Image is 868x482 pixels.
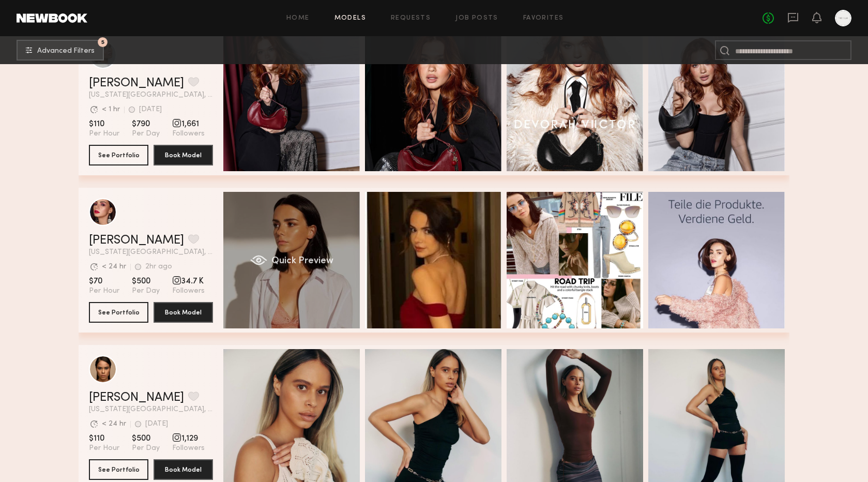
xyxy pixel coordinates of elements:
span: [US_STATE][GEOGRAPHIC_DATA], [GEOGRAPHIC_DATA] [89,406,213,413]
span: Per Day [132,287,160,296]
span: $110 [89,119,119,129]
div: [DATE] [145,420,168,428]
div: < 1 hr [102,106,120,113]
span: Followers [172,129,205,139]
span: 34.7 K [172,276,205,287]
span: $790 [132,119,160,129]
a: Favorites [523,15,564,22]
button: See Portfolio [89,145,148,165]
a: Job Posts [455,15,498,22]
span: Per Hour [89,444,119,453]
span: Per Day [132,444,160,453]
span: 1,661 [172,119,205,129]
span: 5 [101,40,104,44]
button: See Portfolio [89,302,148,323]
button: 5Advanced Filters [17,40,104,61]
span: 1,129 [172,433,205,444]
a: Models [334,15,366,22]
div: < 24 hr [102,420,126,428]
span: $110 [89,433,119,444]
a: [PERSON_NAME] [89,77,184,89]
span: [US_STATE][GEOGRAPHIC_DATA], [GEOGRAPHIC_DATA] [89,249,213,256]
span: $500 [132,276,160,287]
span: Per Hour [89,287,119,296]
span: [US_STATE][GEOGRAPHIC_DATA], [GEOGRAPHIC_DATA] [89,92,213,99]
button: Book Model [154,302,213,323]
span: Quick Preview [271,257,333,266]
div: [DATE] [139,106,162,113]
button: Book Model [154,459,213,480]
button: Book Model [154,145,213,165]
div: 2hr ago [145,263,172,270]
span: Per Day [132,129,160,139]
a: [PERSON_NAME] [89,391,184,404]
span: Advanced Filters [37,48,95,55]
span: $500 [132,433,160,444]
span: Followers [172,287,205,296]
button: See Portfolio [89,459,148,480]
a: [PERSON_NAME] [89,234,184,247]
span: $70 [89,276,119,287]
span: Followers [172,444,205,453]
span: Per Hour [89,129,119,139]
a: Requests [391,15,431,22]
div: < 24 hr [102,263,126,270]
a: Home [286,15,310,22]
